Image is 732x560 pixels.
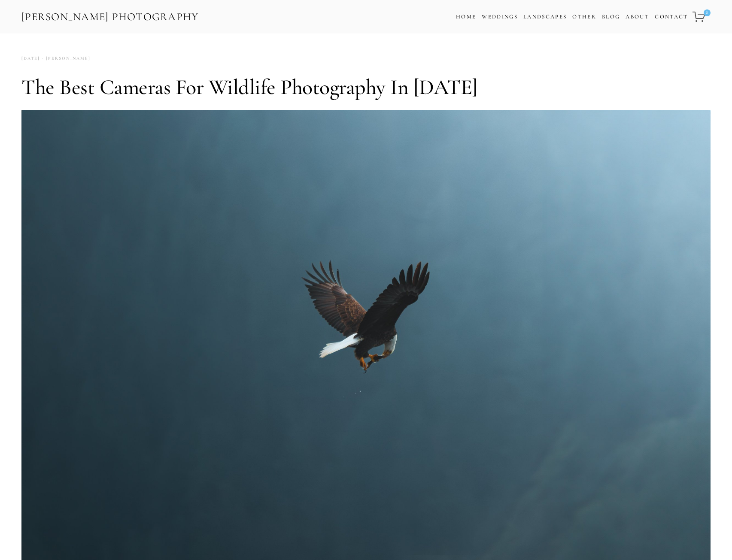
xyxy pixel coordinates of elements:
[40,53,91,64] a: [PERSON_NAME]
[21,74,711,100] h1: The Best Cameras for Wildlife Photography in [DATE]
[691,6,711,27] a: 0 items in cart
[482,13,518,20] a: Weddings
[456,11,476,23] a: Home
[655,11,688,23] a: Contact
[626,11,649,23] a: About
[21,7,200,27] a: [PERSON_NAME] Photography
[704,9,711,16] span: 0
[602,11,620,23] a: Blog
[523,13,567,20] a: Landscapes
[21,53,40,64] time: [DATE]
[572,13,596,20] a: Other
